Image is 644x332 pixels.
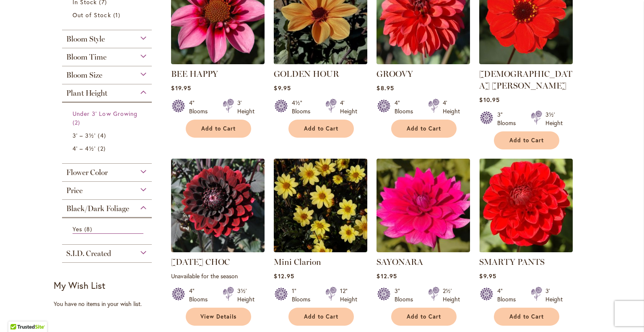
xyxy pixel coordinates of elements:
[66,89,107,98] span: Plant Height
[171,272,265,280] p: Unavailable for the season
[545,110,563,127] div: 3½' Height
[66,34,105,44] span: Bloom Style
[288,120,354,138] button: Add to Cart
[237,99,254,115] div: 3' Height
[171,84,191,92] span: $19.95
[73,144,96,152] span: 4' – 4½'
[73,131,96,139] span: 3' – 3½'
[189,99,213,115] div: 4" Blooms
[304,125,338,132] span: Add to Cart
[171,257,230,267] a: [DATE] CHOC
[509,137,544,144] span: Add to Cart
[98,131,108,140] span: 4
[443,287,460,303] div: 2½' Height
[73,144,143,153] a: 4' – 4½' 2
[73,225,82,233] span: Yes
[274,257,321,267] a: Mini Clarion
[98,144,107,153] span: 2
[274,159,367,252] img: Mini Clarion
[479,96,499,104] span: $10.95
[189,287,213,303] div: 4" Blooms
[73,110,138,118] span: Under 3' Low Growing
[54,279,105,291] strong: My Wish List
[377,58,470,66] a: GROOVY
[84,225,94,233] span: 8
[66,168,108,177] span: Flower Color
[377,246,470,254] a: SAYONARA
[274,84,291,92] span: $9.95
[292,287,315,303] div: 1" Blooms
[171,69,218,79] a: BEE HAPPY
[73,11,111,19] span: Out of Stock
[274,246,367,254] a: Mini Clarion
[292,99,315,115] div: 4½" Blooms
[113,10,122,19] span: 1
[395,99,418,115] div: 4" Blooms
[66,249,111,258] span: S.I.D. Created
[54,300,166,308] div: You have no items in your wish list.
[73,131,143,140] a: 3' – 3½' 4
[377,272,397,280] span: $12.95
[288,308,354,326] button: Add to Cart
[377,69,413,79] a: GROOVY
[479,257,545,267] a: SMARTY PANTS
[237,287,254,303] div: 3½' Height
[497,110,521,127] div: 3" Blooms
[66,204,129,213] span: Black/Dark Foliage
[407,125,441,132] span: Add to Cart
[66,71,102,80] span: Bloom Size
[171,246,265,254] a: KARMA CHOC
[186,120,251,138] button: Add to Cart
[73,118,82,127] span: 2
[391,120,457,138] button: Add to Cart
[391,308,457,326] button: Add to Cart
[73,109,143,127] a: Under 3' Low Growing 2
[274,69,339,79] a: GOLDEN HOUR
[395,287,418,303] div: 3" Blooms
[479,69,572,91] a: [DEMOGRAPHIC_DATA] [PERSON_NAME]
[274,272,294,280] span: $12.95
[304,313,338,320] span: Add to Cart
[340,287,357,303] div: 12" Height
[545,287,563,303] div: 3' Height
[509,313,544,320] span: Add to Cart
[479,159,573,252] img: SMARTY PANTS
[200,313,236,320] span: View Details
[171,58,265,66] a: BEE HAPPY
[479,58,573,66] a: JAPANESE BISHOP
[497,287,521,303] div: 4" Blooms
[73,225,143,234] a: Yes 8
[340,99,357,115] div: 4' Height
[377,159,470,252] img: SAYONARA
[186,308,251,326] a: View Details
[494,131,559,149] button: Add to Cart
[201,125,236,132] span: Add to Cart
[6,302,30,326] iframe: Launch Accessibility Center
[377,84,394,92] span: $8.95
[479,272,496,280] span: $9.95
[171,159,265,252] img: KARMA CHOC
[377,257,423,267] a: SAYONARA
[443,99,460,115] div: 4' Height
[479,246,573,254] a: SMARTY PANTS
[73,10,143,19] a: Out of Stock 1
[494,308,559,326] button: Add to Cart
[407,313,441,320] span: Add to Cart
[66,186,83,195] span: Price
[274,58,367,66] a: Golden Hour
[66,52,106,62] span: Bloom Time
